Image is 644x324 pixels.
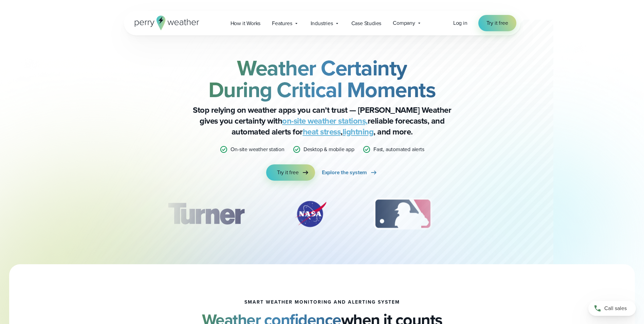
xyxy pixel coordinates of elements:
[453,19,467,27] a: Log in
[453,19,467,27] span: Log in
[486,19,508,27] span: Try it free
[346,16,387,30] a: Case Studies
[588,301,636,316] a: Call sales
[272,19,292,28] span: Features
[351,19,382,28] span: Case Studies
[303,145,354,154] p: Desktop & mobile app
[393,19,415,27] span: Company
[478,15,516,31] a: Try it free
[303,126,341,138] a: heat stress
[367,197,439,231] div: 3 of 12
[311,19,333,28] span: Industries
[367,197,439,231] img: MLB.svg
[322,168,367,177] span: Explore the system
[225,16,266,30] a: How it Works
[373,145,424,154] p: Fast, automated alerts
[266,164,315,181] a: Try it free
[158,197,254,231] div: 1 of 12
[231,19,261,28] span: How it Works
[208,52,436,106] strong: Weather Certainty During Critical Moments
[604,304,627,312] span: Call sales
[343,126,374,138] a: lightning
[244,300,400,305] h1: smart weather monitoring and alerting system
[287,197,334,231] img: NASA.svg
[471,197,526,231] img: PGA.svg
[158,197,486,234] div: slideshow
[282,115,368,127] a: on-site weather stations,
[186,105,458,137] p: Stop relying on weather apps you can’t trust — [PERSON_NAME] Weather gives you certainty with rel...
[277,168,299,177] span: Try it free
[231,145,284,154] p: On-site weather station
[158,197,254,231] img: Turner-Construction_1.svg
[471,197,526,231] div: 4 of 12
[287,197,334,231] div: 2 of 12
[322,164,378,181] a: Explore the system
